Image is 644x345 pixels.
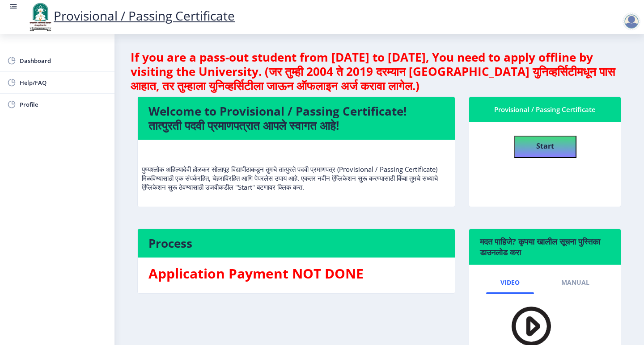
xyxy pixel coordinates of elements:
a: Video [486,272,534,293]
a: Provisional / Passing Certificate [27,7,235,24]
h4: Welcome to Provisional / Passing Certificate! तात्पुरती पदवी प्रमाणपत्रात आपले स्वागत आहे! [148,104,444,133]
span: Manual [561,279,589,286]
img: logo [27,2,54,32]
h3: Application Payment NOT DONE [148,265,444,283]
h4: If you are a pass-out student from [DATE] to [DATE], You need to apply offline by visiting the Un... [131,50,628,93]
span: Profile [20,99,107,110]
b: Start [536,141,554,151]
h6: मदत पाहिजे? कृपया खालील सूचना पुस्तिका डाउनलोड करा [480,236,610,258]
span: Video [500,279,520,286]
h4: Process [148,236,444,250]
span: Dashboard [20,55,107,66]
div: Provisional / Passing Certificate [480,104,610,115]
span: Help/FAQ [20,77,107,88]
a: Manual [547,272,604,293]
p: पुण्यश्लोक अहिल्यादेवी होळकर सोलापूर विद्यापीठाकडून तुमचे तात्पुरते पदवी प्रमाणपत्र (Provisional ... [142,147,451,191]
button: Start [514,136,576,158]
